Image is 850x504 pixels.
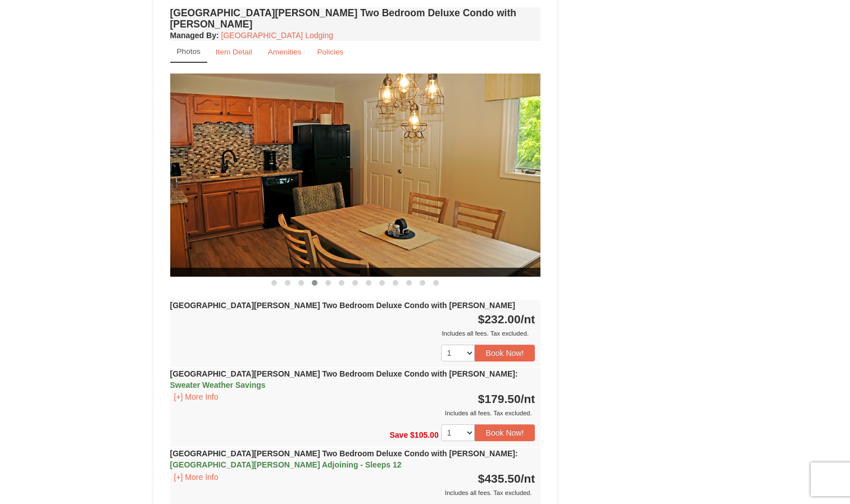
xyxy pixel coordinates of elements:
span: Sweater Weather Savings [170,381,266,390]
a: Policies [310,41,351,63]
strong: [GEOGRAPHIC_DATA][PERSON_NAME] Two Bedroom Deluxe Condo with [PERSON_NAME] [170,301,515,310]
button: [+] More Info [170,471,222,483]
span: : [515,449,518,458]
span: [GEOGRAPHIC_DATA][PERSON_NAME] Adjoining - Sleeps 12 [170,460,402,469]
span: /nt [521,392,535,405]
button: Book Now! [475,345,535,361]
small: Policies [317,48,343,56]
a: Photos [170,41,207,63]
a: Amenities [261,41,309,63]
button: Book Now! [475,424,535,441]
div: Includes all fees. Tax excluded. [170,328,535,339]
strong: [GEOGRAPHIC_DATA][PERSON_NAME] Two Bedroom Deluxe Condo with [PERSON_NAME] [170,449,518,469]
strong: [GEOGRAPHIC_DATA][PERSON_NAME] Two Bedroom Deluxe Condo with [PERSON_NAME] [170,369,518,390]
div: Includes all fees. Tax excluded. [170,407,535,419]
span: : [515,369,518,378]
small: Photos [177,47,201,56]
small: Amenities [268,48,302,56]
span: /nt [521,472,535,485]
span: $105.00 [410,430,439,439]
span: $435.50 [478,472,521,485]
strong: : [170,31,219,40]
span: Managed By [170,31,216,40]
span: $179.50 [478,392,521,405]
span: /nt [521,313,535,326]
a: Item Detail [208,41,260,63]
h4: [GEOGRAPHIC_DATA][PERSON_NAME] Two Bedroom Deluxe Condo with [PERSON_NAME] [170,7,541,30]
small: Item Detail [216,48,252,56]
div: Includes all fees. Tax excluded. [170,487,535,498]
span: Save [389,430,408,439]
a: [GEOGRAPHIC_DATA] Lodging [221,31,333,40]
img: 18876286-140-8afd4e62.jpg [170,74,541,276]
strong: $232.00 [478,313,535,326]
button: [+] More Info [170,391,222,403]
